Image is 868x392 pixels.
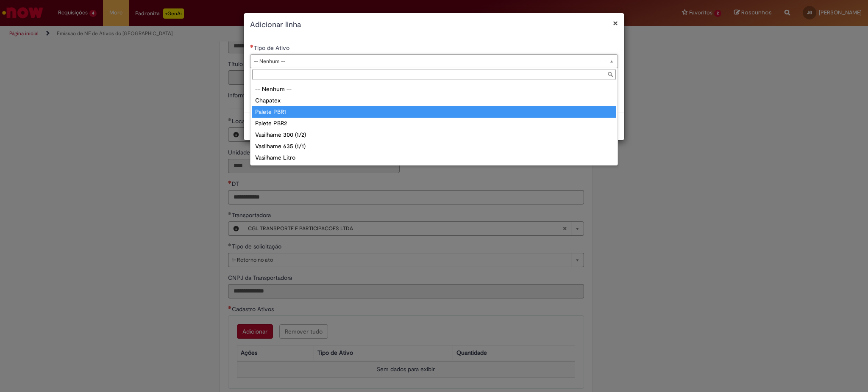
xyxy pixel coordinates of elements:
div: Vasilhame 635 (1/1) [252,141,616,152]
div: -- Nenhum -- [252,83,616,95]
div: Palete PBR1 [252,106,616,118]
div: Vasilhame 300 (1/2) [252,129,616,141]
ul: Tipo de Ativo [250,82,618,165]
div: Vasilhame Litro [252,152,616,163]
div: Chapatex [252,95,616,106]
div: Palete PBR2 [252,118,616,129]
